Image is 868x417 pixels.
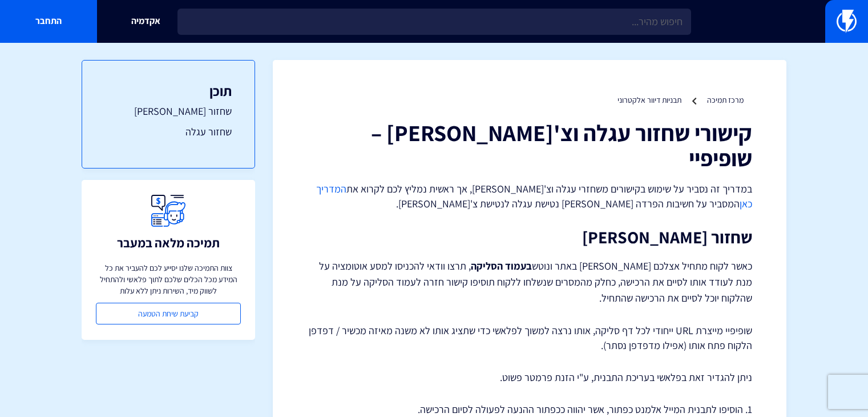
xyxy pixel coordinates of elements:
[307,228,752,247] h2: שחזור [PERSON_NAME]
[307,120,752,170] h1: קישורי שחזור עגלה וצ'[PERSON_NAME] – שופיפיי
[105,83,232,98] h3: תוכן
[707,95,744,105] a: מרכז תמיכה
[307,370,752,385] p: ניתן להגדיר זאת בפלאשי בעריכת התבנית, ע"י הזנת פרמטר פשוט.
[105,125,232,139] a: שחזור עגלה
[316,182,752,210] a: המדריך כאן
[96,303,241,324] a: קביעת שיחת הטמעה
[471,259,532,272] strong: בעמוד הסליקה
[307,258,752,306] p: כאשר לקוח מתחיל אצלכם [PERSON_NAME] באתר ונוטש , תרצו וודאי להכניסו למסע אוטומציה על מנת לעודד או...
[105,104,232,119] a: שחזור [PERSON_NAME]
[307,402,752,417] p: 1. הוסיפו לתבנית המייל אלמנט כפתור, אשר יהווה ככפתור ההנעה לפעולה לסיום הרכישה.
[307,323,752,352] p: שופיפיי מייצרת URL ייחודי לכל דף סליקה, אותו נרצה למשוך לפלאשי כדי שתציג אותו לא משנה מאיזה מכשיר...
[96,262,241,296] p: צוות התמיכה שלנו יסייע לכם להעביר את כל המידע מכל הכלים שלכם לתוך פלאשי ולהתחיל לשווק מיד, השירות...
[177,9,691,35] input: חיפוש מהיר...
[307,182,752,211] p: במדריך זה נסביר על שימוש בקישורים משחזרי עגלה וצ'[PERSON_NAME], אך ראשית נמליץ לכם לקרוא את המסבי...
[617,95,681,105] a: תבניות דיוור אלקטרוני
[117,236,220,250] h3: תמיכה מלאה במעבר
